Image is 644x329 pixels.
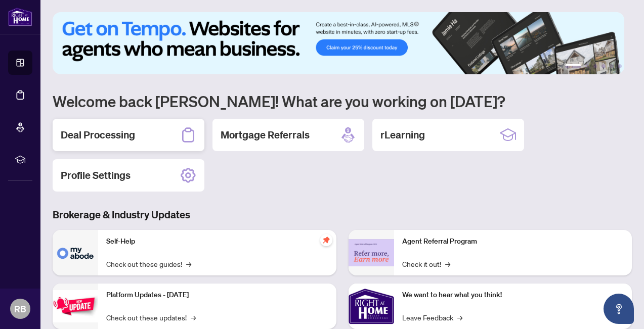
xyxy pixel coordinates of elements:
img: Agent Referral Program [349,239,394,267]
p: Self-Help [106,236,328,247]
img: Self-Help [53,230,98,275]
a: Check out these updates!→ [106,312,196,323]
h1: Welcome back [PERSON_NAME]! What are you working on [DATE]? [53,91,632,111]
button: 6 [618,64,622,68]
p: We want to hear what you think! [402,290,624,301]
h3: Brokerage & Industry Updates [53,208,632,222]
h2: Deal Processing [61,128,135,142]
button: 3 [593,64,597,68]
span: → [445,258,450,269]
h2: rLearning [380,128,425,142]
button: 5 [610,64,614,68]
p: Platform Updates - [DATE] [106,290,328,301]
span: pushpin [320,234,332,246]
button: 1 [565,64,581,68]
span: RB [14,302,26,316]
p: Agent Referral Program [402,236,624,247]
span: → [186,258,191,269]
h2: Profile Settings [61,168,131,182]
img: Platform Updates - July 21, 2025 [53,290,98,322]
img: logo [8,8,32,26]
button: 2 [585,64,589,68]
img: Slide 0 [53,12,624,74]
a: Check out these guides!→ [106,258,191,269]
h2: Mortgage Referrals [221,128,310,142]
a: Leave Feedback→ [402,312,462,323]
button: Open asap [604,294,634,324]
button: 4 [602,64,606,68]
img: We want to hear what you think! [349,284,394,329]
a: Check it out!→ [402,258,450,269]
span: → [457,312,462,323]
span: → [191,312,196,323]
